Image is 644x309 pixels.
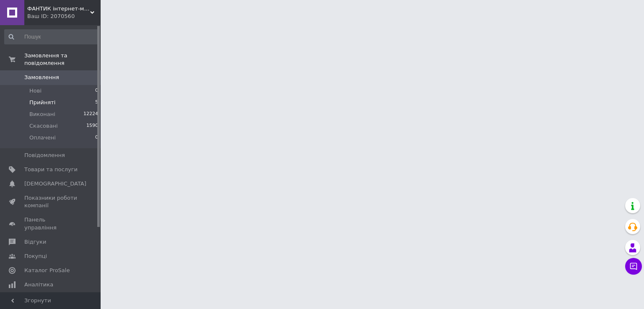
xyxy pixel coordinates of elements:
input: Пошук [4,29,99,44]
span: 5 [95,99,98,106]
span: 1590 [86,122,98,130]
span: Замовлення та повідомлення [24,52,101,67]
span: ФАНТИК інтернет-магазин [27,5,90,13]
span: Панель управління [24,216,78,231]
span: Прийняті [29,99,55,106]
span: Оплачені [29,134,56,142]
span: Скасовані [29,122,58,130]
span: 12224 [83,111,98,118]
span: Замовлення [24,74,59,81]
span: Показники роботи компанії [24,194,78,209]
div: Ваш ID: 2070560 [27,13,101,20]
span: Товари та послуги [24,166,78,173]
span: Каталог ProSale [24,267,70,274]
span: [DEMOGRAPHIC_DATA] [24,180,86,188]
span: Відгуки [24,238,46,246]
span: Виконані [29,111,55,118]
span: Аналітика [24,281,53,288]
span: Нові [29,87,42,95]
span: 0 [95,87,98,95]
button: Чат з покупцем [625,258,642,275]
span: Повідомлення [24,152,65,159]
span: Покупці [24,252,47,260]
span: 0 [95,134,98,142]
